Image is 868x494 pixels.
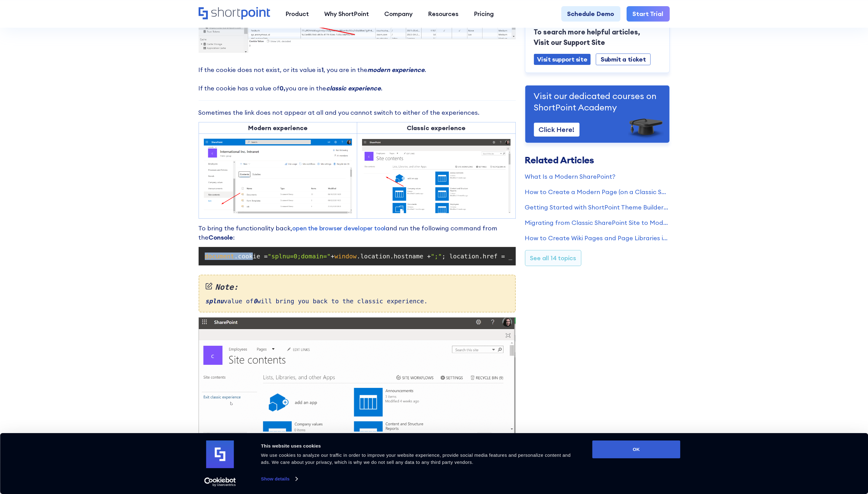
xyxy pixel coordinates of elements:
a: See all 14 topics [525,250,582,266]
p: To bring the functionality back, and run the following command from the : [199,224,516,242]
strong: 0, [280,84,286,92]
span: ";" [431,253,442,260]
a: Click Here! [534,123,579,137]
strong: Classic experience [407,124,466,132]
a: Company [377,6,420,22]
span: window [334,253,357,260]
iframe: Chat Widget [757,423,868,494]
em: classic experience [326,84,381,92]
a: Show details [261,474,297,484]
strong: 1 [322,66,324,74]
a: open the browser developer tool [293,224,386,232]
a: Home [199,7,270,20]
em: modern experience [368,66,425,74]
span: .location.hostname + [357,253,431,260]
a: Start Trial [627,6,670,22]
a: Why ShortPoint [317,6,377,22]
div: Pricing [474,9,494,18]
strong: Console [209,233,233,241]
p: To search more helpful articles, Visit our Support Site [534,27,661,48]
div: Company [384,9,413,18]
button: OK [592,440,680,458]
a: Submit a ticket [596,54,651,65]
div: This website uses cookies [261,442,579,450]
strong: Modern experience [248,124,308,132]
h3: Related Articles [525,155,670,165]
a: Product [278,6,317,22]
a: Schedule Demo [561,6,620,22]
em: 0 [253,297,257,305]
a: Visit support site [534,54,591,65]
em: Note: [205,281,509,293]
span: ; location.href = _spPageContextInfo.webServerRelativeUrl + [442,253,660,260]
a: Getting Started with ShortPoint Theme Builder - Classic SharePoint Sites (Part 1) [525,203,670,212]
a: How to Create a Modern Page (on a Classic SharePoint Site) [525,187,670,197]
a: What Is a Modern SharePoint? [525,172,670,181]
span: "splnu=0;domain=" [268,253,331,260]
img: logo [206,440,234,468]
span: document [205,253,234,260]
a: Usercentrics Cookiebot - opens in a new window [193,477,247,487]
div: Why ShortPoint [324,9,369,18]
a: Resources [420,6,466,22]
a: Migrating from Classic SharePoint Site to Modern SharePoint Site (SharePoint Online) [525,218,670,227]
a: Pricing [466,6,502,22]
span: .cookie = [234,253,268,260]
p: Visit our dedicated courses on ShortPoint Academy [534,90,661,113]
div: Product [285,9,309,18]
div: Resources [428,9,458,18]
div: value of will bring you back to the classic experience. [199,275,516,313]
a: How to Create Wiki Pages and Page Libraries in SharePoint [525,233,670,243]
p: If the cookie does not exist, or its value is , you are in the . If the cookie has a value of you... [199,65,516,93]
span: We use cookies to analyze our traffic in order to improve your website experience, provide social... [261,452,571,465]
em: splnu [205,297,224,305]
span: + [331,253,334,260]
p: Sometimes the link does not appear at all and you cannot switch to either of the experiences. [199,108,516,117]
